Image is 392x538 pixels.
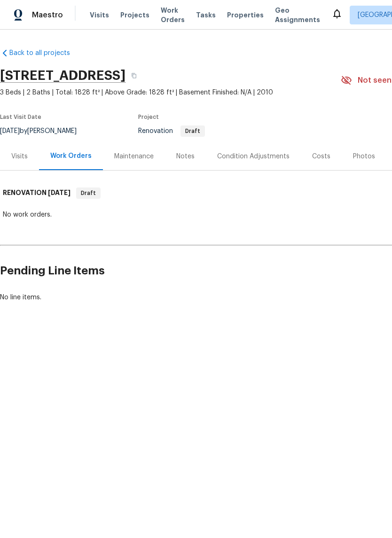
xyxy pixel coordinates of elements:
button: Copy Address [125,67,142,84]
span: Properties [227,10,264,20]
span: Tasks [196,12,216,18]
div: Notes [176,152,195,161]
div: Costs [312,152,330,161]
span: Maestro [32,10,63,20]
span: Draft [77,188,100,198]
span: Geo Assignments [275,6,320,24]
span: Project [138,114,159,120]
span: Renovation [138,128,205,134]
div: Condition Adjustments [217,152,290,161]
div: Work Orders [50,151,92,161]
div: Visits [11,152,28,161]
div: Maintenance [114,152,154,161]
h6: RENOVATION [3,187,71,199]
span: Draft [181,128,204,134]
span: Visits [90,10,109,20]
span: Work Orders [161,6,185,24]
span: [DATE] [48,189,71,196]
span: Projects [120,10,149,20]
div: Photos [353,152,375,161]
